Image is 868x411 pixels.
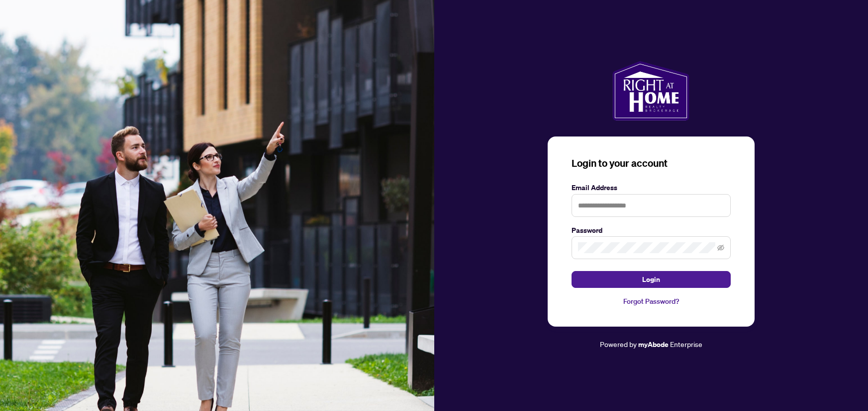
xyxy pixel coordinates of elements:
[572,296,731,307] a: Forgot Password?
[638,339,669,350] a: myAbode
[642,272,660,287] span: Login
[572,182,731,193] label: Email Address
[600,340,637,348] span: Powered by
[717,244,724,251] span: eye-invisible
[612,61,689,121] img: ma-logo
[572,225,731,236] label: Password
[572,156,731,170] h3: Login to your account
[572,271,731,288] button: Login
[670,340,702,348] span: Enterprise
